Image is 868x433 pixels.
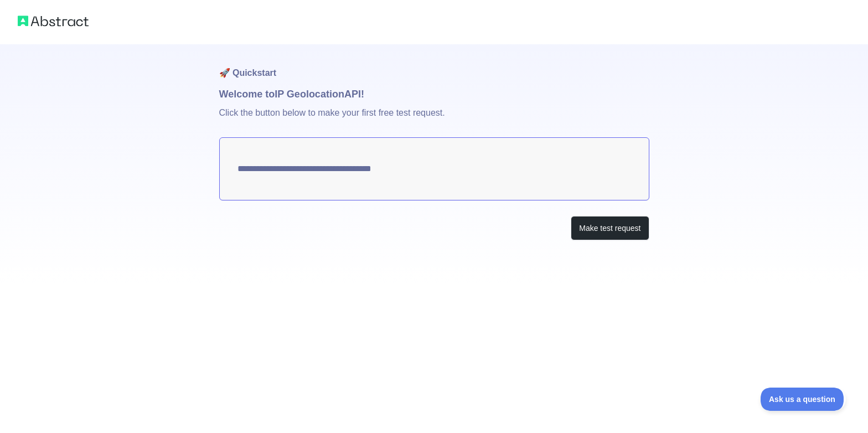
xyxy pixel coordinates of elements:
[761,388,846,411] iframe: Toggle Customer Support
[571,216,649,241] button: Make test request
[18,13,89,29] img: Abstract logo
[219,102,649,137] p: Click the button below to make your first free test request.
[219,44,649,86] h1: 🚀 Quickstart
[219,86,649,102] h1: Welcome to IP Geolocation API!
